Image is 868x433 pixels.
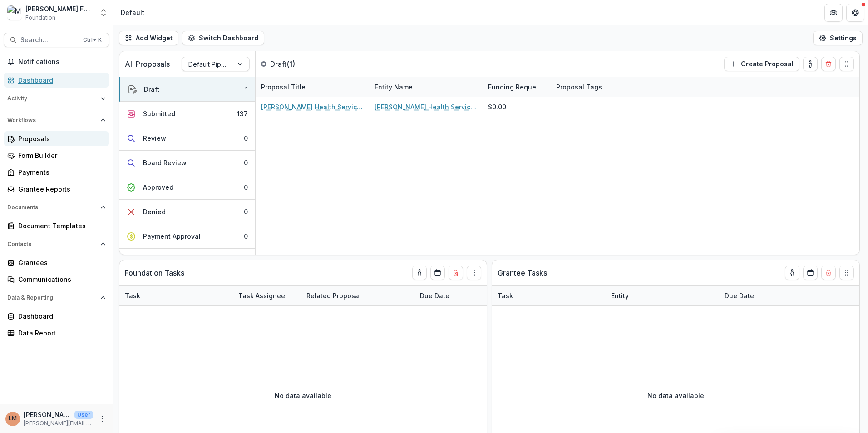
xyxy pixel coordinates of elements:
div: Denied [143,207,166,216]
div: Document Templates [18,221,102,231]
div: 0 [244,207,248,216]
a: [PERSON_NAME] Health Services [375,102,477,112]
p: [PERSON_NAME][EMAIL_ADDRESS][PERSON_NAME][DOMAIN_NAME] [24,419,93,428]
div: Submitted [143,109,175,118]
a: Grantee Reports [4,182,109,197]
button: Search... [4,33,109,47]
button: Open Contacts [4,237,109,251]
div: Review [143,133,166,143]
div: Proposals [18,134,102,143]
button: Create Proposal [724,57,799,71]
div: Dashboard [18,75,102,85]
a: Form Builder [4,148,109,163]
button: Board Review0 [119,151,255,175]
div: Dashboard [18,311,102,321]
button: Drag [839,57,854,71]
button: Add Widget [119,31,178,45]
button: Delete card [821,266,836,280]
div: Task Assignee [233,286,301,305]
div: Due Date [719,291,759,300]
div: 0 [244,231,248,241]
button: Drag [839,266,854,280]
button: Settings [813,31,863,45]
button: Submitted137 [119,102,255,126]
span: Data & Reporting [7,295,97,301]
div: Entity [606,291,634,300]
div: Data Report [18,328,102,338]
p: All Proposals [125,59,170,69]
div: Funding Requested [483,82,551,92]
button: Calendar [803,266,818,280]
button: Review0 [119,126,255,151]
div: Proposal Title [256,82,311,92]
a: Payments [4,165,109,180]
div: Due Date [719,286,787,305]
div: Proposal Title [256,77,369,97]
div: Task [119,291,146,300]
p: User [74,411,93,419]
span: Notifications [18,58,106,66]
div: 0 [244,158,248,167]
div: Task [119,286,233,305]
div: Lori Maynard [9,416,17,422]
p: No data available [275,391,331,400]
div: Task [492,291,518,300]
button: toggle-assigned-to-me [803,57,818,71]
button: Partners [824,4,843,22]
div: Entity Name [369,77,483,97]
div: Grantee Reports [18,184,102,194]
p: Draft ( 1 ) [270,59,338,69]
div: 0 [244,182,248,192]
div: Due Date [414,286,483,305]
span: Workflows [7,117,97,123]
div: Entity [606,286,719,305]
div: Communications [18,275,102,284]
a: Dashboard [4,309,109,324]
div: Funding Requested [483,77,551,97]
p: Foundation Tasks [125,267,184,278]
div: Proposal Tags [551,82,607,92]
button: Delete card [449,266,463,280]
span: Contacts [7,241,97,247]
button: toggle-assigned-to-me [785,266,799,280]
a: Dashboard [4,73,109,88]
div: Grantees [18,258,102,267]
div: $0.00 [488,102,506,112]
button: Get Help [846,4,864,22]
span: Documents [7,204,97,211]
button: Delete card [821,57,836,71]
p: [PERSON_NAME] [24,410,71,419]
button: Open Documents [4,200,109,215]
div: Draft [144,84,159,94]
p: No data available [647,391,704,400]
a: Grantees [4,255,109,270]
div: [PERSON_NAME] Foundation [25,4,94,14]
div: 137 [237,109,248,118]
div: Default [121,8,144,17]
div: Payment Approval [143,231,201,241]
button: Open Workflows [4,113,109,128]
div: Ctrl + K [81,35,104,45]
div: Related Proposal [301,286,414,305]
div: Task Assignee [233,291,291,300]
button: Calendar [430,266,445,280]
button: More [97,413,108,424]
div: Proposal Tags [551,77,664,97]
button: Open Activity [4,91,109,106]
span: Search... [20,36,78,44]
div: Form Builder [18,151,102,160]
div: Task [492,286,606,305]
div: 1 [245,84,248,94]
button: toggle-assigned-to-me [412,266,427,280]
a: Data Report [4,325,109,340]
a: [PERSON_NAME] Health Services - 2025 - Application Form [261,102,364,112]
span: Foundation [25,14,55,22]
div: Approved [143,182,173,192]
